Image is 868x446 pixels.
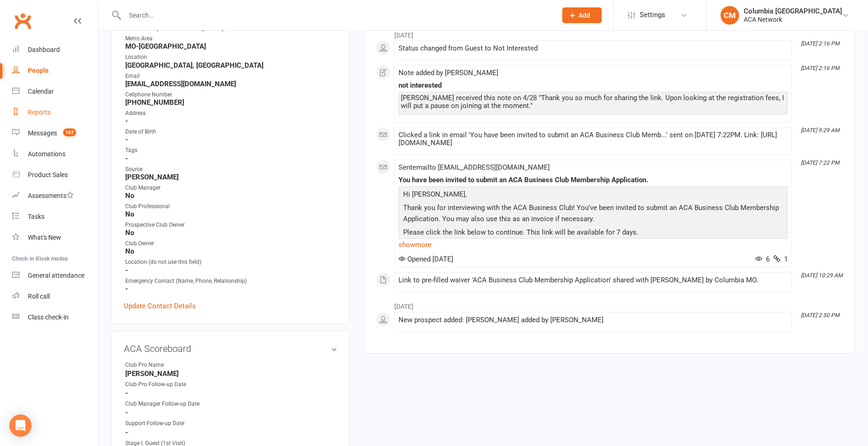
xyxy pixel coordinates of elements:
strong: - [125,154,337,163]
input: Search... [122,9,550,22]
div: Open Intercom Messenger [9,414,32,437]
div: Emergency Contact (Name, Phone, Relationship) [125,277,337,286]
div: Roll call [28,293,50,300]
span: 107 [63,128,76,136]
a: Tasks [12,206,98,227]
i: [DATE] 9:29 AM [801,127,839,134]
div: Support Follow-up Date [125,419,202,428]
span: Opened [DATE] [399,255,453,263]
div: Email [125,72,337,81]
a: Dashboard [12,39,98,60]
div: Club Professional [125,202,337,211]
p: Please click the link below to continue. This link will be available for 7 days. [401,227,785,240]
strong: No [125,247,337,255]
div: People [28,67,49,74]
div: not interested [399,82,788,89]
div: Metro Area [125,34,337,43]
p: Thank you for interviewing with the ACA Business Club! You've been invited to submit an ACA Busin... [401,202,785,227]
strong: No [125,191,337,200]
a: Roll call [12,286,98,307]
a: Clubworx [11,9,34,32]
div: Club Pro Name [125,361,202,370]
div: Messages [28,129,57,137]
div: Clicked a link in email 'You have been invited to submit an ACA Business Club Memb...' sent on [D... [399,131,788,147]
strong: [GEOGRAPHIC_DATA], [GEOGRAPHIC_DATA] [125,61,337,70]
strong: - [125,428,337,437]
button: Add [562,7,602,23]
p: Hi [PERSON_NAME], [401,189,785,202]
a: Update Contact Details [124,300,196,312]
div: Tags [125,146,337,155]
strong: - [125,135,337,144]
strong: No [125,229,337,237]
i: [DATE] 2:50 PM [801,312,839,319]
strong: - [125,285,337,293]
i: [DATE] 7:22 PM [801,159,839,166]
div: CM [720,6,739,25]
a: Calendar [12,81,98,102]
a: Assessments [12,185,98,206]
div: Link to pre-filled waiver 'ACA Business Club Membership Application' shared with [PERSON_NAME] by... [399,276,788,284]
a: People [12,60,98,81]
div: Cellphone Number [125,90,337,99]
div: Calendar [28,88,54,95]
div: Dashboard [28,46,60,53]
span: Add [579,12,590,19]
div: Columbia [GEOGRAPHIC_DATA] [744,7,842,15]
div: Class check-in [28,313,69,321]
strong: - [125,266,337,274]
div: Club Pro Follow-up Date [125,380,202,389]
div: Prospective Club Owner [125,221,337,229]
div: Source [125,165,337,174]
strong: - [125,408,337,417]
li: [DATE] [376,25,843,40]
div: New prospect added: [PERSON_NAME] added by [PERSON_NAME] [399,316,788,324]
div: Club Owner [125,239,337,248]
div: ACA Network [744,15,842,24]
strong: [PERSON_NAME] [125,173,337,181]
strong: - [125,389,337,397]
div: [PERSON_NAME] received this note on 4/28 "Thank you so much for sharing the link. Upon looking at... [401,94,785,110]
div: Tasks [28,213,45,220]
div: Reports [28,108,51,116]
strong: - [125,117,337,125]
strong: No [125,210,337,218]
a: Automations [12,144,98,165]
strong: MO-[GEOGRAPHIC_DATA] [125,42,337,51]
div: You have been invited to submit an ACA Business Club Membership Application. [399,176,788,184]
a: Product Sales [12,165,98,185]
a: Class kiosk mode [12,307,98,328]
span: Settings [640,5,665,25]
i: [DATE] 2:16 PM [801,40,839,47]
span: 1 [773,255,788,263]
li: [DATE] [376,297,843,312]
div: Assessments [28,192,74,199]
a: General attendance kiosk mode [12,265,98,286]
div: Product Sales [28,171,68,178]
div: Club Manager [125,184,337,192]
div: Note added by [PERSON_NAME] [399,69,788,77]
span: 6 [755,255,770,263]
div: Status changed from Guest to Not Interested [399,45,788,52]
a: What's New [12,227,98,248]
div: Club Manager Follow-up Date [125,400,202,408]
strong: [PHONE_NUMBER] [125,98,337,107]
strong: [EMAIL_ADDRESS][DOMAIN_NAME] [125,80,337,88]
div: General attendance [28,272,84,279]
div: Location [125,53,337,62]
i: [DATE] 10:29 AM [801,272,842,279]
div: What's New [28,234,61,241]
i: [DATE] 2:16 PM [801,65,839,71]
strong: [PERSON_NAME] [125,370,337,378]
div: Location (do not use this field) [125,258,337,267]
a: show more [399,238,788,251]
a: Reports [12,102,98,123]
div: Automations [28,150,65,158]
a: Messages 107 [12,123,98,144]
h3: ACA Scoreboard [124,344,337,354]
div: Date of Birth [125,127,337,136]
div: Address [125,109,337,118]
span: Sent email to [EMAIL_ADDRESS][DOMAIN_NAME] [399,163,550,172]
